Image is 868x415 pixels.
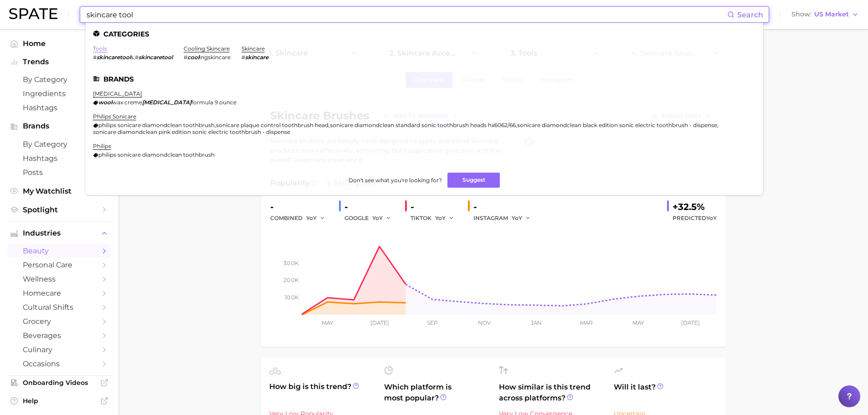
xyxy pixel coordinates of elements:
[23,397,96,405] span: Help
[23,345,96,354] span: culinary
[7,55,111,69] button: Trends
[199,54,231,61] span: ingskincare
[7,272,111,286] a: wellness
[93,30,756,38] li: Categories
[632,319,644,326] tspan: May
[241,45,265,52] a: skincare
[7,258,111,272] a: personal care
[372,214,383,222] span: YoY
[98,99,112,106] em: wool
[306,214,317,222] span: YoY
[7,151,111,165] a: Hashtags
[7,203,111,217] a: Spotlight
[530,319,541,326] tspan: Jan
[23,359,96,368] span: occasions
[7,286,111,300] a: homecare
[370,319,389,326] tspan: [DATE]
[372,213,392,224] button: YoY
[681,319,699,326] tspan: [DATE]
[791,12,812,17] span: Show
[7,394,111,408] a: Help
[86,7,727,22] input: Search here for a brand, industry, or ingredient
[23,275,96,283] span: wellness
[411,213,461,224] div: TIKTOK
[93,54,173,61] div: ,
[7,184,111,198] a: My Watchlist
[23,75,96,84] span: by Category
[23,246,96,255] span: beauty
[737,10,763,19] span: Search
[426,319,437,326] tspan: Sep
[97,54,131,61] em: skincaretool
[473,200,537,214] div: -
[23,379,96,387] span: Onboarding Videos
[435,213,455,224] button: YoY
[139,54,173,61] em: skincaretool
[814,12,849,17] span: US Market
[614,382,718,404] span: Will it last?
[478,319,491,326] tspan: Nov
[517,122,717,128] span: sonicare diamondclean black edition sonic electric toothbrush - dispense
[7,300,111,314] a: cultural shifts
[7,328,111,343] a: beverages
[23,140,96,149] span: by Category
[23,187,96,195] span: My Watchlist
[23,103,96,112] span: Hashtags
[23,168,96,177] span: Posts
[23,154,96,163] span: Hashtags
[9,8,57,19] img: SPATE
[93,90,142,97] a: [MEDICAL_DATA]
[7,137,111,151] a: by Category
[384,382,488,412] span: Which platform is most popular?
[23,331,96,340] span: beverages
[270,200,332,214] div: -
[673,213,717,224] span: Predicted
[241,54,245,61] span: #
[184,45,230,52] a: cooling skincare
[23,205,96,214] span: Spotlight
[216,122,329,128] span: sonicare plaque control toothbrush head
[23,317,96,326] span: grocery
[93,75,756,83] li: Brands
[344,200,398,214] div: -
[131,54,134,61] span: s
[7,101,111,115] a: Hashtags
[93,113,136,120] a: philips sonicare
[7,165,111,179] a: Posts
[142,99,191,106] em: [MEDICAL_DATA]
[98,122,215,128] span: philips sonicare diamondclean toothbrush
[7,376,111,389] a: Onboarding Videos
[499,382,603,404] span: How similar is this trend across platforms?
[93,128,290,135] span: sonicare diamondclean pink edition sonic electric toothbrush - dispense
[191,99,236,106] span: formula 9 ounce
[245,54,268,61] em: skincare
[7,87,111,101] a: Ingredients
[7,226,111,240] button: Industries
[7,314,111,328] a: grocery
[7,357,111,371] a: occasions
[7,72,111,87] a: by Category
[789,9,861,20] button: ShowUS Market
[93,122,745,135] div: , , , ,
[349,177,442,184] span: Don't see what you're looking for?
[706,215,717,221] span: YoY
[135,54,139,61] span: #
[473,213,537,224] div: INSTAGRAM
[269,381,373,404] span: How big is this trend?
[7,343,111,357] a: culinary
[23,58,96,66] span: Trends
[93,143,111,149] a: philips
[23,229,96,237] span: Industries
[23,89,96,98] span: Ingredients
[435,214,446,222] span: YoY
[23,303,96,312] span: cultural shifts
[7,244,111,258] a: beauty
[270,213,332,224] div: combined
[580,319,593,326] tspan: Mar
[512,213,531,224] button: YoY
[322,319,334,326] tspan: May
[23,289,96,297] span: homecare
[184,54,187,61] span: #
[306,213,326,224] button: YoY
[23,261,96,269] span: personal care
